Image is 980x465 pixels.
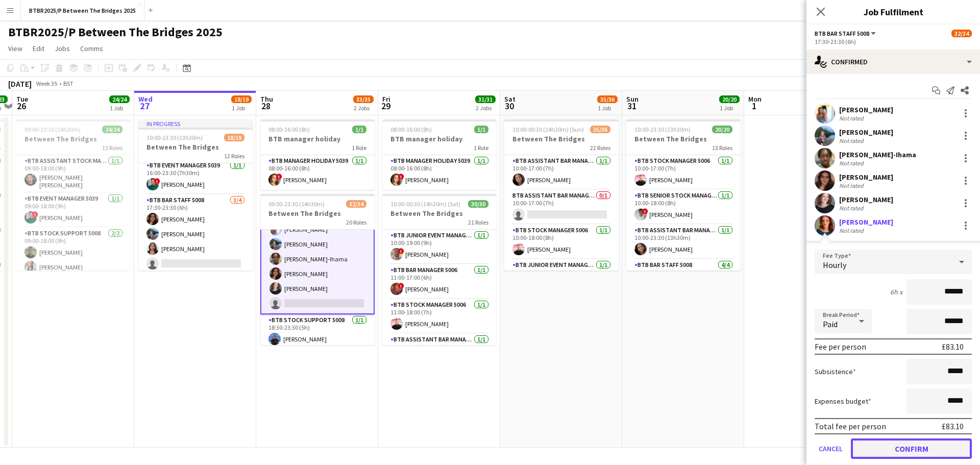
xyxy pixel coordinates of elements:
button: Confirm [851,438,972,459]
div: 1 Job [110,104,129,112]
app-card-role: BTB Assistant Bar Manager 50061/110:00-23:30 (13h30m)[PERSON_NAME] [626,225,741,259]
span: 18/19 [231,95,252,103]
a: Jobs [51,42,74,55]
span: Week 35 [34,80,59,87]
span: 31/31 [475,95,496,103]
div: 1 Job [598,104,617,112]
app-card-role: BTB Stock Manager 50061/110:00-17:00 (7h)[PERSON_NAME] [626,155,741,190]
span: 24/24 [109,95,130,103]
span: 12 Roles [224,152,244,160]
app-card-role: BTB Assistant Bar Manager 50060/110:00-17:00 (7h) [504,190,619,225]
span: 10:00-00:30 (14h30m) (Sat) [390,200,460,208]
span: ! [398,174,404,180]
span: Fri [382,94,390,104]
div: 1 Job [720,104,739,112]
app-job-card: 09:00-23:30 (14h30m)32/34Between The Bridges20 Roles[PERSON_NAME]BTB Bar Staff 50085/617:30-23:30... [260,194,375,345]
app-job-card: 10:00-00:30 (14h30m) (Sun)35/36Between The Bridges22 RolesBTB Assistant Bar Manager 50061/110:00-... [504,119,619,271]
span: 30 [503,100,516,112]
span: 15 Roles [102,144,122,152]
div: Not rated [839,114,866,122]
button: BTBR2025/P Between The Bridges 2025 [21,1,144,20]
div: 10:00-00:30 (14h30m) (Sat)30/30Between The Bridges21 RolesBTB Junior Event Manager 50391/110:00-1... [382,194,497,345]
span: 20/20 [719,95,740,103]
app-card-role: BTB Manager Holiday 50391/108:00-16:00 (8h)![PERSON_NAME] [382,155,497,190]
app-card-role: BTB Event Manager 50391/109:00-18:00 (9h)![PERSON_NAME] [16,193,131,228]
span: 24/24 [102,126,122,133]
span: Sat [504,94,516,104]
label: Expenses budget [815,397,871,406]
span: ! [154,178,160,184]
div: [DATE] [8,79,32,89]
app-card-role: BTB Bar Staff 50083/417:30-23:30 (6h)[PERSON_NAME][PERSON_NAME][PERSON_NAME] [138,194,253,274]
div: Not rated [839,137,866,144]
div: 2 Jobs [354,104,373,112]
app-job-card: 08:00-16:00 (8h)1/1BTB manager holiday1 RoleBTB Manager Holiday 50391/108:00-16:00 (8h)![PERSON_N... [260,119,375,190]
span: ! [398,283,404,289]
app-card-role: BTB Stock Manager 50061/110:00-18:00 (8h)[PERSON_NAME] [504,225,619,259]
span: 33/35 [353,95,374,103]
div: Not rated [839,204,866,212]
span: Edit [33,44,44,53]
app-card-role: BTB Event Manager 50391/116:00-23:30 (7h30m)![PERSON_NAME] [138,160,253,194]
span: Mon [748,94,762,104]
div: [PERSON_NAME] [839,195,893,204]
app-card-role: BTB Junior Event Manager 50391/110:00-19:00 (9h)![PERSON_NAME] [382,230,497,264]
span: ! [276,174,282,180]
span: Thu [260,94,273,104]
app-card-role: BTB Assistant Bar Manager 50061/111:00-23:30 (12h30m) [382,334,497,369]
app-job-card: 08:00-16:00 (8h)1/1BTB manager holiday1 RoleBTB Manager Holiday 50391/108:00-16:00 (8h)![PERSON_N... [382,119,497,190]
h3: Between The Bridges [504,134,619,143]
app-card-role: BTB Bar Staff 50085/617:30-23:30 (6h)[PERSON_NAME][PERSON_NAME][PERSON_NAME]-Ihama[PERSON_NAME][P... [260,204,375,314]
app-card-role: BTB Stock support 50082/209:00-18:00 (9h)[PERSON_NAME][PERSON_NAME] [16,228,131,277]
app-card-role: BTB Senior Stock Manager 50061/110:00-18:00 (8h)![PERSON_NAME] [626,190,741,225]
h3: BTB manager holiday [260,134,375,143]
app-card-role: BTB Assistant Bar Manager 50061/110:00-17:00 (7h)[PERSON_NAME] [504,155,619,190]
div: In progress [138,119,253,128]
h3: Between The Bridges [382,209,497,218]
div: In progress10:00-23:30 (13h30m)18/19Between The Bridges12 RolesBTB Stock support 50081/114:00-23:... [138,119,253,271]
span: Hourly [823,260,846,270]
div: 2 Jobs [476,104,495,112]
span: 09:00-23:30 (14h30m) [24,126,81,133]
div: [PERSON_NAME] [839,217,893,227]
span: 22 Roles [590,144,610,152]
span: 30/30 [468,200,488,208]
span: 21 Roles [468,218,488,226]
div: Fee per person [815,341,866,352]
div: 09:00-23:30 (14h30m)24/24Between The Bridges15 RolesBTB Assistant Stock Manager 50061/109:00-18:0... [16,119,131,271]
button: Cancel [815,438,847,459]
app-card-role: BTB Stock Manager 50061/111:00-18:00 (7h)[PERSON_NAME] [382,299,497,334]
span: 13 Roles [712,144,732,152]
h3: Between The Bridges [138,142,253,152]
span: 10:00-23:30 (13h30m) [146,134,203,141]
h3: Job Fulfilment [806,5,980,18]
app-card-role: BTB Manager Holiday 50391/108:00-16:00 (8h)![PERSON_NAME] [260,155,375,190]
span: 32/34 [951,30,972,37]
app-card-role: BTB Stock support 50081/118:30-23:30 (5h)[PERSON_NAME] [260,314,375,349]
span: Sun [626,94,639,104]
div: Total fee per person [815,421,886,431]
span: 28 [259,100,273,112]
h3: Between The Bridges [16,134,131,143]
span: 08:00-16:00 (8h) [268,126,310,133]
span: 1 [747,100,762,112]
div: 1 Job [232,104,251,112]
span: Tue [16,94,28,104]
span: ! [398,248,404,254]
div: 6h x [890,287,902,297]
div: Not rated [839,182,866,189]
app-card-role: BTB Junior Event Manager 50391/110:00-19:00 (9h) [504,259,619,294]
span: 20 Roles [346,218,366,226]
span: Wed [138,94,153,104]
label: Subsistence [815,367,856,376]
app-card-role: BTB Assistant Stock Manager 50061/109:00-18:00 (9h)[PERSON_NAME] [PERSON_NAME] [16,155,131,193]
span: BTB Bar Staff 5008 [815,30,869,37]
span: 1 Role [352,144,366,152]
app-card-role: BTB Bar Manager 50061/111:00-17:00 (6h)![PERSON_NAME] [382,264,497,299]
h3: BTB manager holiday [382,134,497,143]
div: [PERSON_NAME] [839,173,893,182]
div: 10:00-23:30 (13h30m)20/20Between The Bridges13 RolesBTB Stock Manager 50061/110:00-17:00 (7h)[PER... [626,119,741,271]
span: 1 Role [474,144,488,152]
